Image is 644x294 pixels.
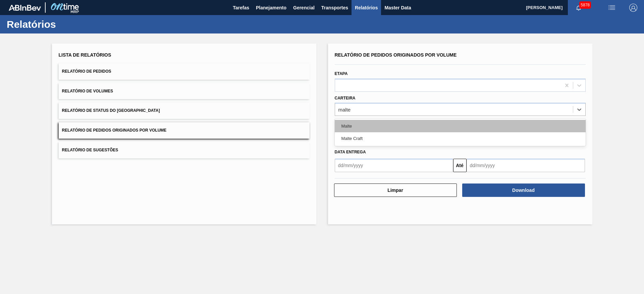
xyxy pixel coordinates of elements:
span: Relatório de Pedidos Originados por Volume [335,52,457,58]
button: Relatório de Status do [GEOGRAPHIC_DATA] [59,102,310,119]
button: Relatório de Pedidos [59,63,310,80]
span: Relatório de Volumes [62,89,113,93]
span: Data Entrega [335,150,366,154]
button: Até [453,159,467,172]
span: Relatório de Pedidos [62,69,111,74]
span: Gerencial [293,4,315,12]
button: Download [462,183,585,197]
span: Transportes [321,4,348,12]
span: Lista de Relatórios [59,52,111,58]
span: Relatório de Sugestões [62,148,118,152]
span: Relatório de Pedidos Originados por Volume [62,128,167,133]
img: TNhmsLtSVTkK8tSr43FrP2fwEKptu5GPRR3wAAAABJRU5ErkJggg== [9,5,41,11]
span: Relatório de Status do [GEOGRAPHIC_DATA] [62,108,160,113]
img: Logout [629,4,637,12]
span: Planejamento [256,4,286,12]
button: Relatório de Pedidos Originados por Volume [59,122,310,139]
span: Relatórios [355,4,378,12]
input: dd/mm/yyyy [467,159,585,172]
img: userActions [608,4,616,12]
div: Malte [335,120,586,132]
span: Master Data [384,4,411,12]
div: Malte Craft [335,132,586,145]
span: 5878 [579,1,591,9]
button: Relatório de Volumes [59,83,310,99]
label: Carteira [335,96,356,100]
span: Tarefas [233,4,249,12]
button: Notificações [568,3,589,12]
button: Relatório de Sugestões [59,142,310,158]
label: Etapa [335,71,348,76]
input: dd/mm/yyyy [335,159,453,172]
button: Limpar [334,183,457,197]
h1: Relatórios [7,20,126,28]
